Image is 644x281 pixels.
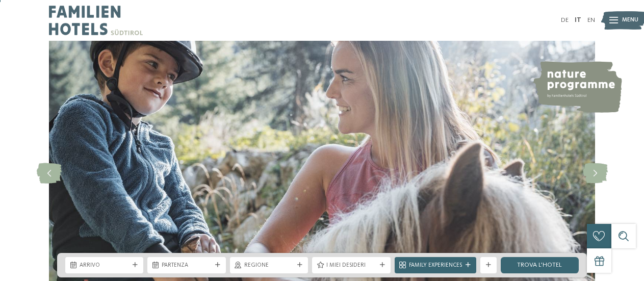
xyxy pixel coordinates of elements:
[532,61,622,113] img: nature programme by Familienhotels Südtirol
[501,257,579,273] a: trova l’hotel
[326,262,376,270] span: I miei desideri
[561,17,569,23] a: DE
[575,17,581,23] a: IT
[409,262,462,270] span: Family Experiences
[162,262,211,270] span: Partenza
[244,262,294,270] span: Regione
[80,262,129,270] span: Arrivo
[622,16,638,24] span: Menu
[587,17,595,23] a: EN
